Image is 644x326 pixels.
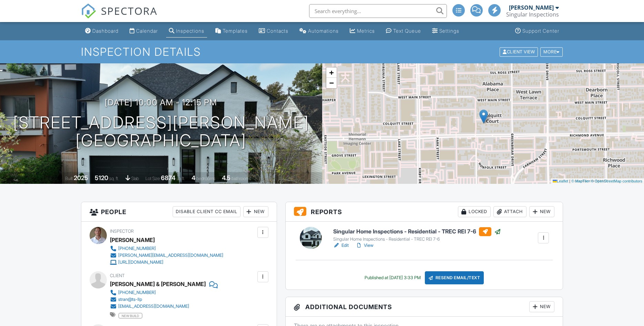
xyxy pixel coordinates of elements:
a: stran@ts-llp [110,296,212,303]
span: slab [131,176,139,181]
span: bathrooms [232,176,251,181]
span: Client [110,273,125,278]
div: stran@ts-llp [118,297,142,302]
div: [EMAIL_ADDRESS][DOMAIN_NAME] [118,304,189,309]
div: New [243,206,268,217]
div: Templates [223,28,248,34]
h3: Reports [286,202,563,222]
a: © OpenStreetMap contributors [591,179,642,183]
span: Inspector [110,229,134,234]
a: [PHONE_NUMBER] [110,245,223,252]
a: Metrics [347,25,378,38]
div: Singular Home Inspections - Residential - TREC REI 7-6 [333,236,501,242]
span: Lot Size [145,176,160,181]
div: More [540,47,563,56]
a: Support Center [512,25,562,38]
div: New [529,301,554,312]
div: Contacts [267,28,288,34]
a: Settings [429,25,462,38]
div: Client View [500,47,538,56]
div: Locked [458,206,491,217]
div: Text Queue [393,28,421,34]
div: [URL][DOMAIN_NAME] [118,260,163,265]
span: bedrooms [196,176,215,181]
img: Marker [479,109,488,124]
div: Settings [439,28,459,34]
div: Resend Email/Text [425,271,484,284]
a: Edit [333,242,349,249]
a: Text Queue [383,25,424,38]
a: View [356,242,374,249]
span: sq. ft. [109,176,119,181]
h6: Singular Home Inspections - Residential - TREC REI 7-6 [333,227,501,236]
div: 4.5 [222,174,231,181]
h3: Additional Documents [286,297,563,317]
a: SPECTORA [81,9,157,24]
a: Client View [499,49,540,54]
div: [PERSON_NAME] & [PERSON_NAME] [110,279,206,289]
span: + [329,68,334,77]
a: Zoom out [326,78,337,88]
h1: Inspection Details [81,46,563,58]
div: 5120 [95,174,108,181]
a: [URL][DOMAIN_NAME] [110,259,223,266]
div: Support Center [522,28,559,34]
a: [PHONE_NUMBER] [110,289,212,296]
div: [PERSON_NAME] [509,4,554,11]
span: sq.ft. [176,176,185,181]
span: SPECTORA [101,3,157,18]
h3: [DATE] 10:00 am - 12:15 pm [105,98,217,107]
a: © MapTiler [571,179,590,183]
a: Inspections [166,25,207,38]
input: Search everything... [309,4,447,18]
div: 6874 [161,174,175,181]
a: Calendar [127,25,161,38]
div: Attach [493,206,527,217]
div: Singular Inspections [506,11,559,18]
div: Metrics [357,28,375,34]
div: Dashboard [92,28,119,34]
div: [PERSON_NAME][EMAIL_ADDRESS][DOMAIN_NAME] [118,253,223,258]
div: Disable Client CC Email [173,206,241,217]
div: New [529,206,554,217]
a: Contacts [256,25,291,38]
div: Automations [308,28,339,34]
a: Dashboard [82,25,121,38]
a: Zoom in [326,67,337,78]
a: [EMAIL_ADDRESS][DOMAIN_NAME] [110,303,212,310]
div: [PERSON_NAME] [110,235,155,245]
a: Singular Home Inspections - Residential - TREC REI 7-6 Singular Home Inspections - Residential - ... [333,227,501,242]
div: Calendar [136,28,158,34]
a: Automations (Advanced) [297,25,341,38]
a: Leaflet [553,179,568,183]
span: | [569,179,570,183]
div: Inspections [176,28,204,34]
a: [PERSON_NAME][EMAIL_ADDRESS][DOMAIN_NAME] [110,252,223,259]
a: Templates [213,25,251,38]
div: Published at [DATE] 3:33 PM [365,275,421,281]
div: [PHONE_NUMBER] [118,290,156,295]
h1: [STREET_ADDRESS][PERSON_NAME] [GEOGRAPHIC_DATA] [13,114,309,150]
h3: People [81,202,277,222]
span: New Build [119,313,142,318]
img: The Best Home Inspection Software - Spectora [81,3,96,19]
div: [PHONE_NUMBER] [118,246,156,251]
span: Built [65,176,73,181]
div: 4 [192,174,195,181]
div: 2025 [74,174,88,181]
span: − [329,78,334,87]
